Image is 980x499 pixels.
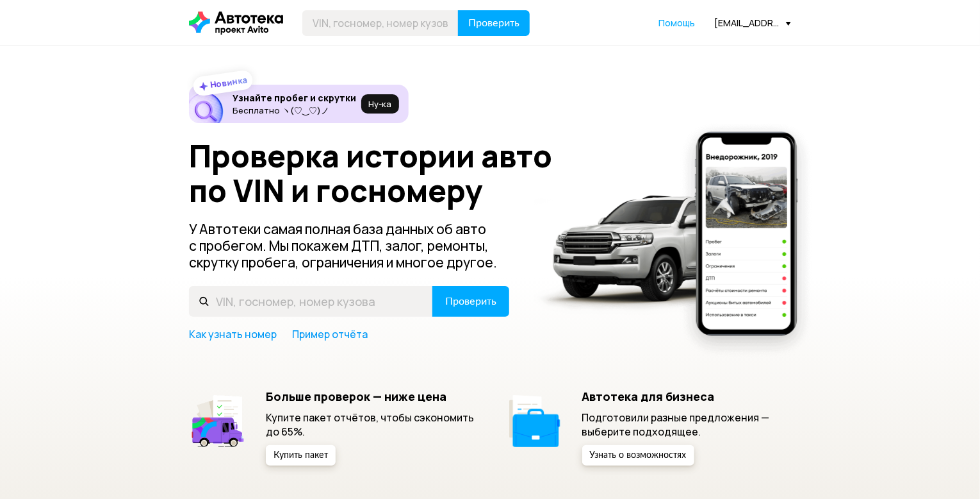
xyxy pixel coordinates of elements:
[292,327,368,341] a: Пример отчёта
[189,221,510,271] p: У Автотеки самая полная база данных об авто с пробегом. Мы покажем ДТП, залог, ремонты, скрутку п...
[714,17,791,29] div: [EMAIL_ADDRESS][DOMAIN_NAME]
[590,451,687,460] span: Узнать о возможностях
[189,286,433,317] input: VIN, госномер, номер кузова
[582,389,792,403] h5: Автотека для бизнеса
[582,410,792,439] p: Подготовили разные предложения — выберите подходящее.
[582,445,694,466] button: Узнать о возможностях
[189,327,277,341] a: Как узнать номер
[274,451,328,460] span: Купить пакет
[302,10,459,36] input: VIN, госномер, номер кузова
[266,445,336,466] button: Купить пакет
[189,139,571,208] h1: Проверка истории авто по VIN и госномеру
[432,286,509,317] button: Проверить
[658,17,695,30] a: Помощь
[233,92,356,104] h6: Узнайте пробег и скрутки
[266,410,475,439] p: Купите пакет отчётов, чтобы сэкономить до 65%.
[233,105,356,115] p: Бесплатно ヽ(♡‿♡)ノ
[209,74,249,90] strong: Новинка
[445,296,496,307] span: Проверить
[266,389,475,403] h5: Больше проверок — ниже цена
[458,10,530,36] button: Проверить
[368,99,391,109] span: Ну‑ка
[468,18,519,28] span: Проверить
